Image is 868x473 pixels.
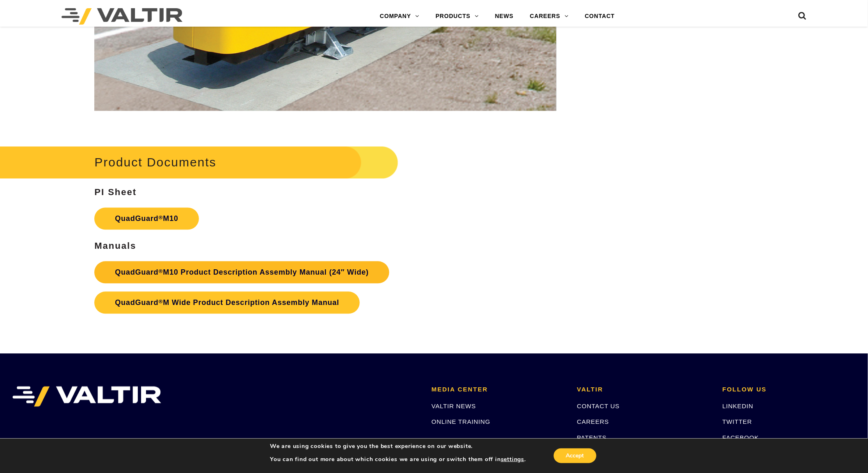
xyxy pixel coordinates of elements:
[12,387,161,407] img: VALTIR
[577,434,607,441] a: PATENTS
[722,434,759,441] a: FACEBOOK
[159,268,163,275] sup: ®
[159,215,163,221] sup: ®
[577,403,620,410] a: CONTACT US
[722,418,752,425] a: TWITTER
[722,387,856,393] h2: FOLLOW US
[501,456,524,463] button: settings
[554,448,596,463] button: Accept
[722,403,754,410] a: LINKEDIN
[427,8,487,25] a: PRODUCTS
[577,8,623,25] a: CONTACT
[62,8,183,25] img: Valtir
[487,8,522,25] a: NEWS
[270,456,526,463] p: You can find out more about which cookies we are using or switch them off in .
[159,299,163,305] sup: ®
[577,387,710,393] h2: VALTIR
[94,241,136,251] strong: Manuals
[270,443,526,450] p: We are using cookies to give you the best experience on our website.
[94,187,137,198] strong: PI Sheet
[94,262,389,284] a: QuadGuard®M10 Product Description Assembly Manual (24″ Wide)
[432,403,476,410] a: VALTIR NEWS
[94,208,199,230] a: QuadGuard®M10
[522,8,577,25] a: CAREERS
[432,418,490,425] a: ONLINE TRAINING
[432,387,565,393] h2: MEDIA CENTER
[577,418,609,425] a: CAREERS
[372,8,427,25] a: COMPANY
[94,292,360,314] a: QuadGuard®M Wide Product Description Assembly Manual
